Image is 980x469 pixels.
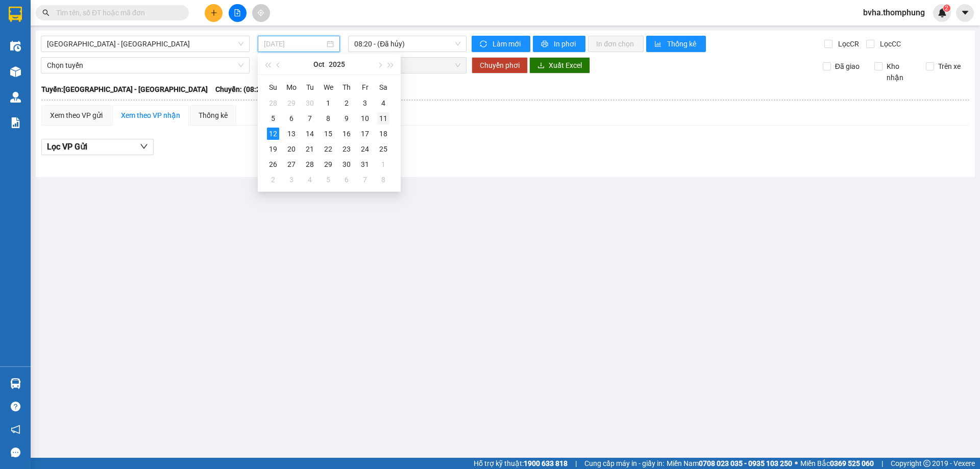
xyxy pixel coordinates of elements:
[533,36,585,52] button: printerIn phơi
[264,172,282,187] td: 2025-11-02
[588,36,644,52] button: In đơn chọn
[56,7,177,18] input: Tìm tên, số ĐT hoặc mã đơn
[667,38,698,50] span: Thống kê
[322,174,334,186] div: 5
[282,79,301,95] th: Mo
[282,172,301,187] td: 2025-11-03
[337,126,356,141] td: 2025-10-16
[699,459,792,467] strong: 0708 023 035 - 0935 103 250
[354,58,460,73] span: Chọn chuyến
[264,79,282,95] th: Su
[340,112,353,125] div: 9
[883,61,918,83] span: Kho nhận
[304,158,316,170] div: 28
[267,143,279,155] div: 19
[121,110,180,121] div: Xem theo VP nhận
[319,141,337,157] td: 2025-10-22
[304,174,316,186] div: 4
[356,126,374,141] td: 2025-10-17
[359,112,371,125] div: 10
[47,58,243,73] span: Chọn tuyến
[881,458,883,469] span: |
[301,126,319,141] td: 2025-10-14
[47,140,87,153] span: Lọc VP Gửi
[354,36,460,52] span: 08:20 - (Đã hủy)
[304,112,316,125] div: 7
[210,9,217,16] span: plus
[301,79,319,95] th: Tu
[322,128,334,140] div: 15
[257,9,264,16] span: aim
[340,128,353,140] div: 16
[374,172,393,187] td: 2025-11-08
[337,157,356,172] td: 2025-10-30
[282,126,301,141] td: 2025-10-13
[301,111,319,126] td: 2025-10-07
[340,174,353,186] div: 6
[140,142,148,151] span: down
[554,38,577,50] span: In phơi
[267,128,279,140] div: 12
[800,458,874,469] span: Miền Bắc
[359,143,371,155] div: 24
[374,157,393,172] td: 2025-11-01
[285,174,298,186] div: 3
[215,84,290,95] span: Chuyến: (08:20 [DATE])
[264,38,325,50] input: 12/10/2025
[285,128,298,140] div: 13
[356,141,374,157] td: 2025-10-24
[493,38,522,50] span: Làm mới
[267,158,279,170] div: 26
[304,97,316,109] div: 30
[359,174,371,186] div: 7
[267,174,279,186] div: 2
[322,112,334,125] div: 8
[301,157,319,172] td: 2025-10-28
[322,97,334,109] div: 1
[584,458,664,469] span: Cung cấp máy in - giấy in:
[377,174,389,186] div: 8
[10,41,21,52] img: warehouse-icon
[654,40,663,48] span: bar-chart
[285,143,298,155] div: 20
[374,111,393,126] td: 2025-10-11
[374,126,393,141] td: 2025-10-18
[855,6,933,19] span: bvha.thomphung
[10,378,21,389] img: warehouse-icon
[41,85,208,93] b: Tuyến: [GEOGRAPHIC_DATA] - [GEOGRAPHIC_DATA]
[282,157,301,172] td: 2025-10-27
[229,4,247,22] button: file-add
[923,460,930,467] span: copyright
[541,40,550,48] span: printer
[322,143,334,155] div: 22
[285,158,298,170] div: 27
[282,141,301,157] td: 2025-10-20
[356,79,374,95] th: Fr
[322,158,334,170] div: 29
[356,95,374,111] td: 2025-10-03
[356,172,374,187] td: 2025-11-07
[795,461,798,465] span: ⚪️
[374,79,393,95] th: Sa
[319,172,337,187] td: 2025-11-05
[943,5,950,12] sup: 2
[377,97,389,109] div: 4
[11,425,20,434] span: notification
[575,458,577,469] span: |
[337,95,356,111] td: 2025-10-02
[377,128,389,140] div: 18
[10,92,21,103] img: warehouse-icon
[374,95,393,111] td: 2025-10-04
[830,459,874,467] strong: 0369 525 060
[47,36,243,52] span: Hà Nội - Nghệ An
[329,54,345,75] button: 2025
[234,9,241,16] span: file-add
[474,458,568,469] span: Hỗ trợ kỹ thuật:
[337,111,356,126] td: 2025-10-09
[374,141,393,157] td: 2025-10-25
[831,61,864,72] span: Đã giao
[304,143,316,155] div: 21
[529,57,590,73] button: downloadXuất Excel
[11,402,20,411] span: question-circle
[337,172,356,187] td: 2025-11-06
